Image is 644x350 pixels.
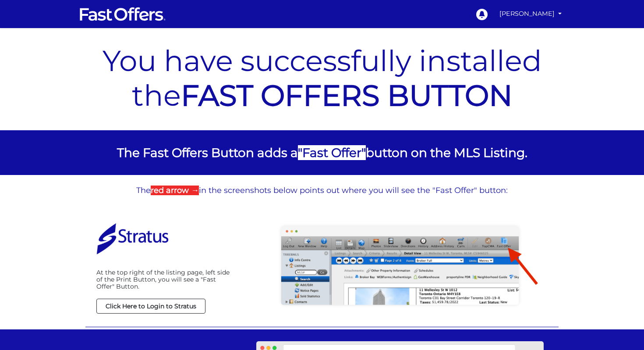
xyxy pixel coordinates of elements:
[366,145,525,160] span: button on the MLS Listing
[90,143,554,162] p: The Fast Offers Button adds a
[298,145,366,160] span: " "
[88,186,556,196] p: The in the screenshots below points out where you will see the "Fast Offer" button:
[96,218,169,260] img: Stratus Login
[496,5,565,22] a: [PERSON_NAME]
[151,186,199,195] strong: red arrow →
[90,43,554,113] p: You have successfully installed the
[253,223,547,308] img: Stratus Fast Offer Button
[181,78,513,113] a: FAST OFFERS BUTTON
[302,145,361,160] strong: Fast Offer
[106,302,196,310] strong: Click Here to Login to Stratus
[96,299,205,314] a: Click Here to Login to Stratus
[96,269,230,290] p: At the top right of the listing page, left side of the Print Button, you will see a "Fast Offer" ...
[525,145,527,160] span: .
